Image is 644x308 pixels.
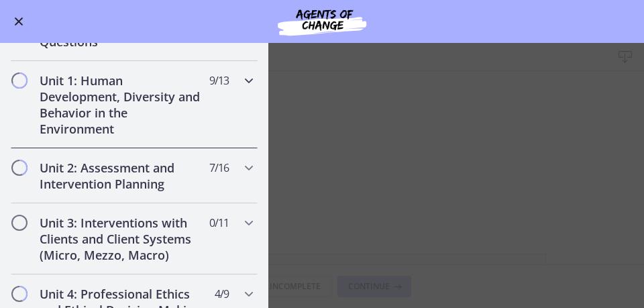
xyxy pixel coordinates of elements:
button: Enable menu [11,13,27,30]
span: 0 / 11 [209,215,229,231]
span: 4 / 9 [215,286,229,302]
span: 9 / 13 [209,72,229,89]
img: Agents of Change [241,5,402,38]
h2: Unit 3: Interventions with Clients and Client Systems (Micro, Mezzo, Macro) [40,215,203,263]
h2: Unit 2: Assessment and Intervention Planning [40,160,203,192]
h2: Unit 1: Human Development, Diversity and Behavior in the Environment [40,72,203,137]
span: 7 / 16 [209,160,229,176]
